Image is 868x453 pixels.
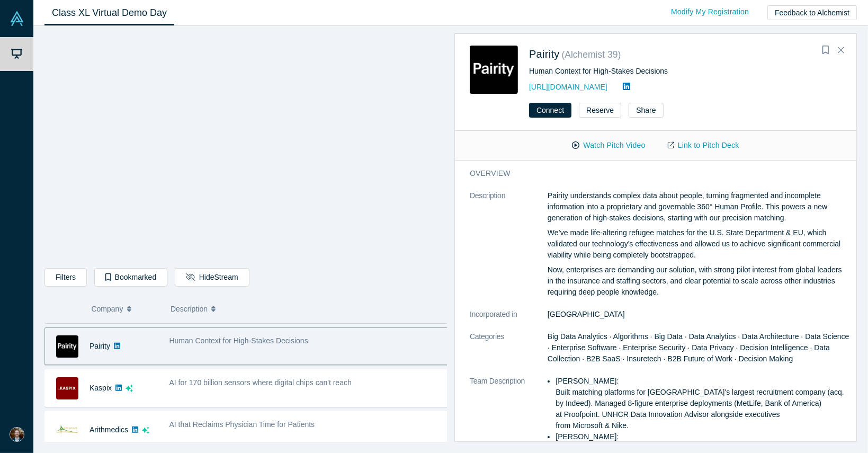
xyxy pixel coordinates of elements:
button: Connect [529,103,571,118]
dt: Incorporated in [470,309,548,331]
p: Pairity understands complex data about people, turning fragmented and incomplete information into... [548,190,849,224]
a: Arithmedics [90,425,128,434]
small: ( Alchemist 39 ) [562,49,621,60]
button: Reserve [579,103,621,118]
dt: Categories [470,331,548,376]
button: Bookmark [818,43,833,58]
button: Description [171,298,440,320]
div: Human Context for High-Stakes Decisions [529,66,842,77]
button: Watch Pitch Video [561,136,656,155]
img: Arithmedics's Logo [56,419,78,441]
img: Kaspix's Logo [56,377,78,399]
img: Pairity's Logo [470,46,518,94]
span: AI for 170 billion sensors where digital chips can't reach [169,378,352,387]
span: Big Data Analytics · Algorithms · Big Data · Data Analytics · Data Architecture · Data Science · ... [548,332,849,363]
h3: overview [470,168,835,179]
svg: dsa ai sparkles [126,385,133,392]
dd: [GEOGRAPHIC_DATA] [548,309,849,320]
span: Description [171,298,208,320]
iframe: Alchemist Class XL Demo Day: Vault [45,34,446,260]
a: Kaspix [90,384,112,392]
img: Jake Smith's Account [10,427,24,442]
span: Human Context for High-Stakes Decisions [169,336,308,345]
button: Feedback to Alchemist [767,5,857,20]
a: Pairity [90,342,110,350]
a: Pairity [529,48,560,60]
img: Alchemist Vault Logo [10,11,24,26]
p: We’ve made life-altering refugee matches for the U.S. State Department & EU, which validated our ... [548,227,849,261]
button: HideStream [175,268,249,287]
span: Company [92,298,123,320]
a: Modify My Registration [660,3,760,21]
li: [PERSON_NAME]: Built matching platforms for [GEOGRAPHIC_DATA]'s largest recruitment company (acq.... [556,376,849,431]
p: Now, enterprises are demanding our solution, with strong pilot interest from global leaders in th... [548,264,849,298]
a: [URL][DOMAIN_NAME] [529,83,607,91]
button: Filters [44,268,87,287]
button: Close [833,42,849,59]
button: Share [629,103,663,118]
svg: dsa ai sparkles [142,427,149,434]
img: Pairity's Logo [56,335,78,358]
span: AI that Reclaims Physician Time for Patients [169,420,315,429]
dt: Description [470,190,548,309]
button: Bookmarked [94,268,167,287]
button: Company [92,298,160,320]
a: Class XL Virtual Demo Day [44,1,174,25]
a: Link to Pitch Deck [657,136,750,155]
